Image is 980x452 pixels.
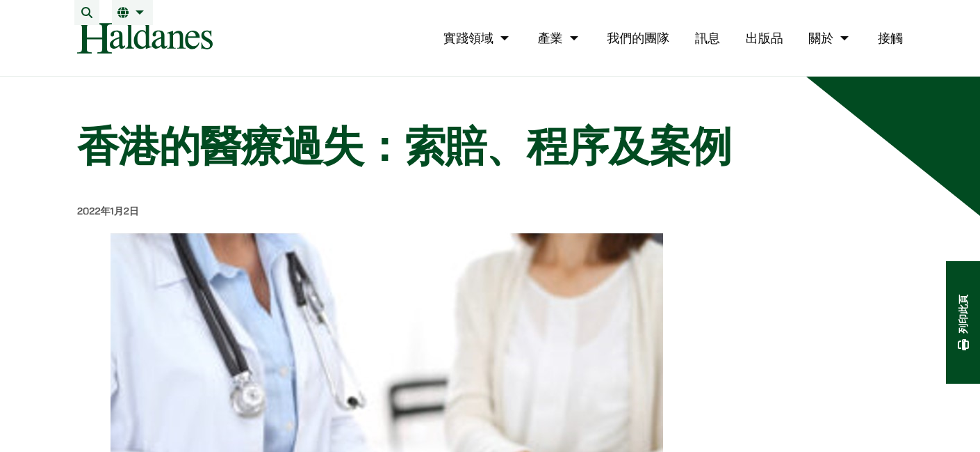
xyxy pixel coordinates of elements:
font: 關於 [808,30,833,46]
a: EN [117,7,147,18]
font: 出版品 [746,30,783,46]
font: 產業 [538,30,563,46]
font: 訊息 [695,30,720,46]
font: 我們的團隊 [607,30,669,46]
font: 接觸 [878,30,903,46]
a: 實踐領域 [443,30,512,46]
img: 霍爾丹斯的標誌 [77,22,213,54]
font: 實踐領域 [443,30,493,46]
a: 關於 [808,30,852,46]
font: 2022年1月2日 [77,205,139,217]
font: 列印此頁 [957,295,970,334]
font: 香港的醫療過失：索賠、程序及案例 [77,119,731,173]
a: 產業 [538,30,582,46]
